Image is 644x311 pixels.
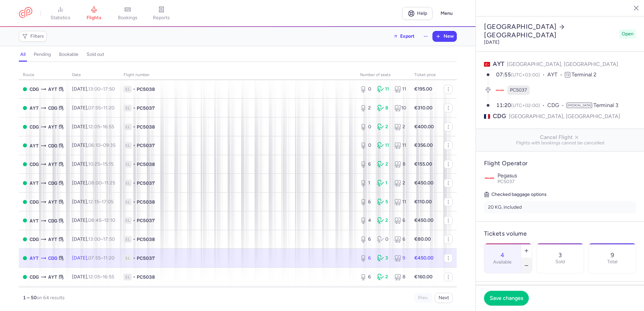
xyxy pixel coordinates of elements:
[43,6,77,21] a: statistics
[103,142,116,148] time: 09:35
[394,86,406,93] div: 11
[497,179,515,184] span: PC5037
[137,142,155,149] span: PC5037
[103,161,114,167] time: 15:15
[137,199,155,205] span: PC5038
[72,142,116,148] span: [DATE],
[72,199,114,205] span: [DATE],
[377,124,389,130] div: 2
[133,105,135,111] span: •
[414,199,432,205] strong: €110.00
[88,142,116,148] span: –
[394,236,406,243] div: 6
[410,70,440,80] th: Ticket price
[48,217,57,224] span: CDG
[30,104,39,112] span: AYT
[394,217,406,224] div: 6
[137,105,155,111] span: PC5037
[88,124,114,130] span: –
[103,236,115,242] time: 17:50
[88,86,100,92] time: 13:00
[87,51,104,58] h4: sold out
[88,161,114,167] span: –
[30,254,39,262] span: AYT
[88,255,115,261] span: –
[48,123,57,131] span: AYT
[133,255,135,262] span: •
[133,161,135,168] span: •
[493,112,506,120] span: CDG
[137,124,155,130] span: PC5038
[133,217,135,224] span: •
[30,236,39,243] span: CDG
[103,86,115,92] time: 17:50
[377,236,389,243] div: 0
[360,142,372,149] div: 0
[496,102,511,108] time: 11:20
[481,140,639,146] span: Flights with bookings cannot be cancelled
[153,15,170,21] span: reports
[377,274,389,280] div: 2
[48,85,57,93] span: AYT
[124,217,132,224] span: 1L
[72,255,115,261] span: [DATE],
[19,7,32,20] a: CitizenPlane red outlined logo
[30,85,39,93] span: CDG
[377,180,389,186] div: 1
[572,71,597,78] span: Terminal 2
[622,31,634,37] span: Open
[68,70,120,80] th: date
[414,236,431,242] strong: €80.00
[137,86,155,93] span: PC5038
[484,291,529,306] button: Save changes
[611,252,614,258] p: 9
[124,274,132,280] span: 1L
[72,161,114,167] span: [DATE],
[124,255,132,262] span: 1L
[23,295,37,301] strong: 1 – 50
[607,259,617,265] p: Total
[124,105,132,111] span: 1L
[137,161,155,168] span: PC5038
[414,142,433,148] strong: €356.00
[103,105,115,111] time: 11:20
[30,198,39,206] span: CDG
[88,142,100,148] time: 06:10
[137,180,155,186] span: PC5037
[394,105,406,111] div: 10
[481,134,639,140] span: Cancel Flight
[30,273,39,281] span: CDG
[565,72,570,77] span: T2
[104,180,115,186] time: 11:25
[389,31,419,42] button: Export
[490,295,523,301] span: Save changes
[137,274,155,280] span: PC5038
[444,34,454,39] span: New
[511,103,540,108] span: (UTC+02:00)
[30,142,39,149] span: AYT
[72,180,115,186] span: [DATE],
[377,199,389,205] div: 5
[30,217,39,224] span: AYT
[511,72,540,78] span: (UTC+03:00)
[88,236,115,242] span: –
[356,70,410,80] th: number of seats
[496,71,511,78] time: 07:55
[19,31,46,41] button: Filters
[72,124,114,130] span: [DATE],
[377,105,389,111] div: 8
[377,255,389,262] div: 3
[120,70,356,80] th: Flight number
[88,180,115,186] span: –
[30,123,39,131] span: CDG
[507,61,618,67] span: [GEOGRAPHIC_DATA], [GEOGRAPHIC_DATA]
[124,124,132,130] span: 1L
[133,274,135,280] span: •
[484,160,636,167] h4: Flight Operator
[137,255,155,262] span: PC5037
[124,86,132,93] span: 1L
[509,112,620,120] span: [GEOGRAPHIC_DATA], [GEOGRAPHIC_DATA]
[360,199,372,205] div: 6
[37,295,65,301] span: on 64 results
[137,236,155,243] span: PC5038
